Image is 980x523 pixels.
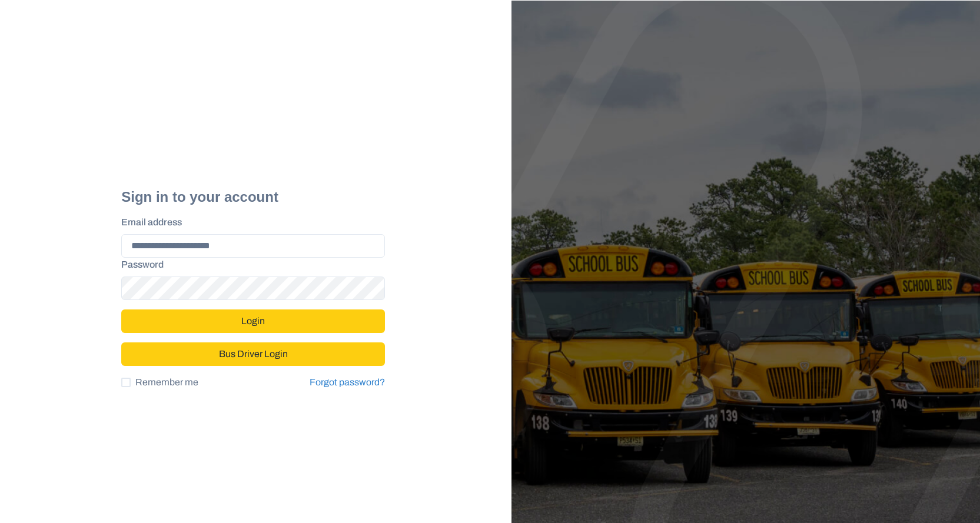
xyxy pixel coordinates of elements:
[121,258,378,272] label: Password
[310,375,385,389] a: Forgot password?
[121,344,385,354] a: Bus Driver Login
[310,377,385,387] a: Forgot password?
[121,309,385,333] button: Login
[121,189,385,206] h2: Sign in to your account
[121,215,378,229] label: Email address
[121,342,385,366] button: Bus Driver Login
[135,375,198,389] span: Remember me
